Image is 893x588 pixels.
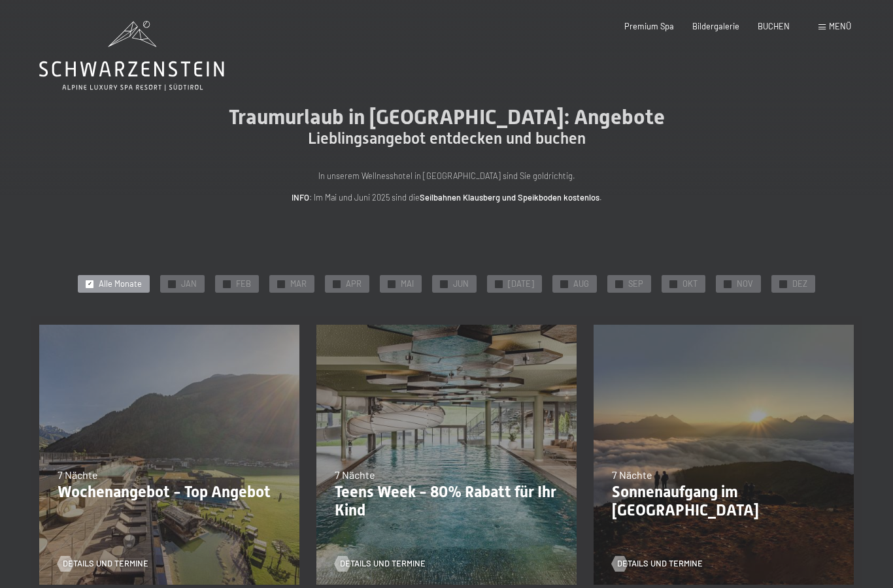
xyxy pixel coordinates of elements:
[562,280,567,287] span: ✓
[290,278,307,290] span: MAR
[453,278,469,290] span: JUN
[390,280,394,287] span: ✓
[829,21,851,31] span: Menü
[58,468,98,481] span: 7 Nächte
[612,483,835,521] p: Sonnenaufgang im [GEOGRAPHIC_DATA]
[508,278,534,290] span: [DATE]
[692,21,739,31] a: Bildergalerie
[340,558,426,570] span: Details und Termine
[442,280,446,287] span: ✓
[781,280,786,287] span: ✓
[335,280,339,287] span: ✓
[573,278,589,290] span: AUG
[99,278,142,290] span: Alle Monate
[792,278,807,290] span: DEZ
[181,278,197,290] span: JAN
[335,468,375,481] span: 7 Nächte
[335,558,426,570] a: Details und Termine
[229,105,665,129] span: Traumurlaub in [GEOGRAPHIC_DATA]: Angebote
[624,21,674,31] a: Premium Spa
[88,280,92,287] span: ✓
[726,280,730,287] span: ✓
[612,468,652,481] span: 7 Nächte
[612,558,703,570] a: Details und Termine
[170,280,175,287] span: ✓
[335,483,558,521] p: Teens Week - 80% Rabatt für Ihr Kind
[308,129,586,148] span: Lieblingsangebot entdecken und buchen
[346,278,362,290] span: APR
[617,280,622,287] span: ✓
[225,280,229,287] span: ✓
[292,192,309,203] strong: INFO
[671,280,676,287] span: ✓
[617,558,703,570] span: Details und Termine
[58,483,281,502] p: Wochenangebot - Top Angebot
[420,192,599,203] strong: Seilbahnen Klausberg und Speikboden kostenlos
[628,278,643,290] span: SEP
[279,280,284,287] span: ✓
[401,278,414,290] span: MAI
[737,278,753,290] span: NOV
[185,169,708,182] p: In unserem Wellnesshotel in [GEOGRAPHIC_DATA] sind Sie goldrichtig.
[63,558,148,570] span: Details und Termine
[236,278,251,290] span: FEB
[185,191,708,204] p: : Im Mai und Juni 2025 sind die .
[758,21,790,31] a: BUCHEN
[497,280,501,287] span: ✓
[58,558,148,570] a: Details und Termine
[682,278,698,290] span: OKT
